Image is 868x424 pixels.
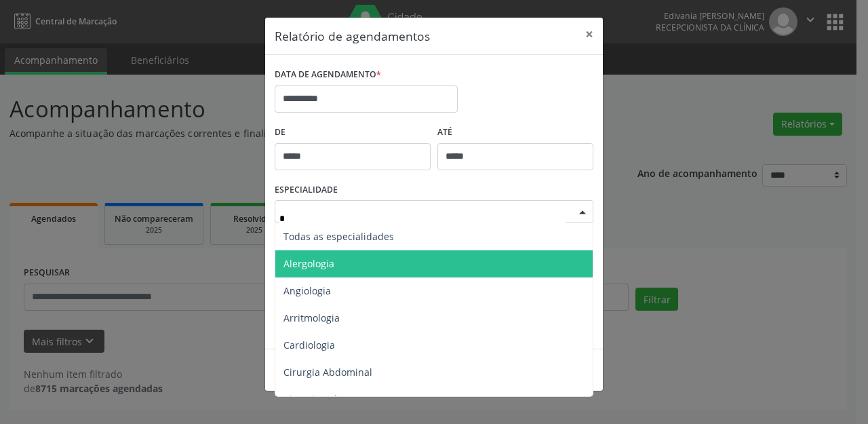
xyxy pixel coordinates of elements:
[283,230,394,243] span: Todas as especialidades
[283,311,340,324] span: Arritmologia
[283,257,334,270] span: Alergologia
[437,122,593,143] label: ATÉ
[275,64,381,85] label: DATA DE AGENDAMENTO
[275,180,338,201] label: ESPECIALIDADE
[275,122,431,143] label: De
[283,366,372,379] span: Cirurgia Abdominal
[283,393,403,406] span: Cirurgia Cabeça e Pescoço
[576,18,603,51] button: Close
[283,284,331,297] span: Angiologia
[275,27,430,45] h5: Relatório de agendamentos
[283,339,335,351] span: Cardiologia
